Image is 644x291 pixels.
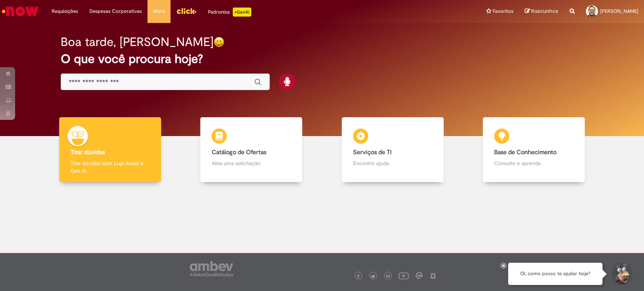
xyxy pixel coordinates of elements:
img: happy-face.png [214,37,224,47]
img: logo_footer_twitter.png [371,274,375,278]
p: Consulte e aprenda [494,159,573,167]
b: Tirar dúvidas [71,149,105,156]
img: ServiceNow [1,4,40,19]
span: Favoritos [493,8,513,15]
a: Rascunhos [525,8,558,15]
span: Requisições [52,8,78,15]
span: [PERSON_NAME] [600,8,638,14]
a: Tirar dúvidas Tirar dúvidas com Lupi Assist e Gen Ai [40,117,181,182]
h2: Boa tarde, [PERSON_NAME] [61,35,214,49]
p: Tirar dúvidas com Lupi Assist e Gen Ai [71,159,150,175]
div: Oi, como posso te ajudar hoje? [508,263,603,285]
a: Catálogo de Ofertas Abra uma solicitação [181,117,322,182]
img: logo_footer_youtube.png [399,271,409,280]
span: Rascunhos [531,8,558,15]
div: Padroniza [208,8,251,17]
h2: O que você procura hoje? [61,52,583,66]
a: Serviços de TI Encontre ajuda [322,117,463,182]
img: click_logo_yellow_360x200.png [176,5,197,17]
a: Base de Conhecimento Consulte e aprenda [463,117,604,182]
img: logo_footer_linkedin.png [386,274,390,279]
img: logo_footer_naosei.png [430,272,437,279]
span: More [153,8,165,15]
img: logo_footer_workplace.png [416,272,423,279]
img: logo_footer_ambev_rotulo_gray.png [190,261,233,276]
button: Iniciar Conversa de Suporte [610,263,633,285]
b: Catálogo de Ofertas [212,149,266,156]
b: Base de Conhecimento [494,149,556,156]
p: +GenAi [233,8,251,17]
b: Serviços de TI [353,149,392,156]
p: Encontre ajuda [353,159,432,167]
img: logo_footer_facebook.png [357,274,360,278]
p: Abra uma solicitação [212,159,291,167]
span: Despesas Corporativas [89,8,142,15]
